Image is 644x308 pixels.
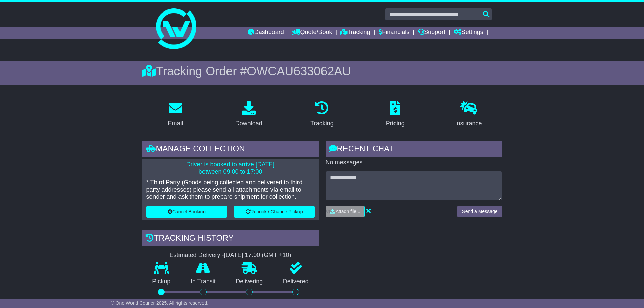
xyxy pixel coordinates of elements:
[142,252,319,259] div: Estimated Delivery -
[382,99,409,131] a: Pricing
[163,99,187,131] a: Email
[142,278,181,285] p: Pickup
[273,278,319,285] p: Delivered
[235,119,262,128] div: Download
[168,119,183,128] div: Email
[181,278,226,285] p: In Transit
[226,278,273,285] p: Delivering
[310,119,333,128] div: Tracking
[418,27,445,39] a: Support
[224,252,291,259] div: [DATE] 17:00 (GMT +10)
[142,64,502,78] div: Tracking Order #
[146,161,315,175] p: Driver is booked to arrive [DATE] between 09:00 to 17:00
[454,27,483,39] a: Settings
[146,206,227,218] button: Cancel Booking
[234,206,315,218] button: Rebook / Change Pickup
[111,300,209,306] span: © One World Courier 2025. All rights reserved.
[292,27,332,39] a: Quote/Book
[340,27,370,39] a: Tracking
[248,27,284,39] a: Dashboard
[326,141,502,159] div: RECENT CHAT
[326,159,502,166] p: No messages
[457,206,502,217] button: Send a Message
[142,141,319,159] div: Manage collection
[451,99,486,131] a: Insurance
[142,230,319,248] div: Tracking history
[306,99,338,131] a: Tracking
[231,99,267,131] a: Download
[386,119,405,128] div: Pricing
[379,27,409,39] a: Financials
[455,119,482,128] div: Insurance
[146,179,315,201] p: * Third Party (Goods being collected and delivered to third party addresses) please send all atta...
[247,64,351,78] span: OWCAU633062AU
